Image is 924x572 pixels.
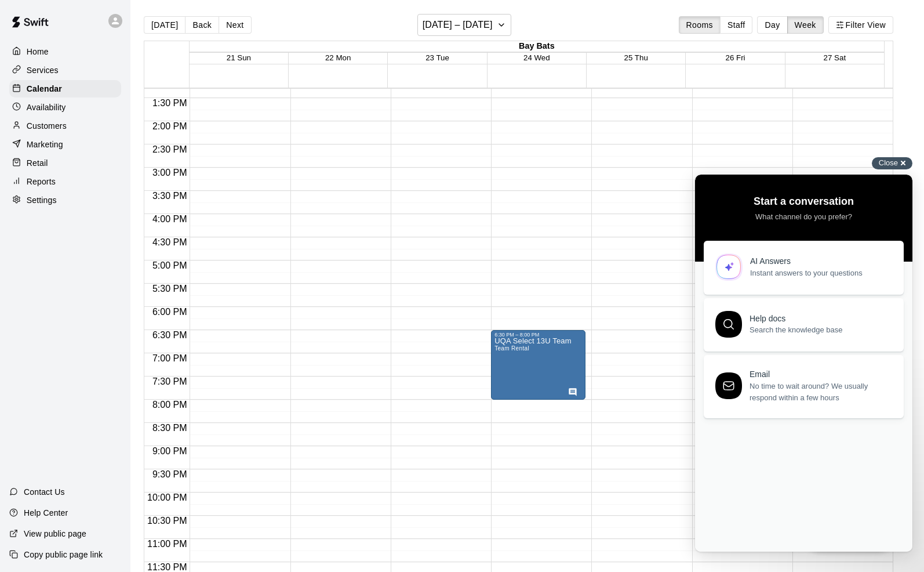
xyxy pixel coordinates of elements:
span: 1:30 PM [150,98,190,108]
button: 24 Wed [523,53,550,62]
span: 7:00 PM [150,353,190,363]
span: 2:30 PM [150,144,190,154]
span: 8:30 PM [150,423,190,433]
button: Week [787,16,824,34]
span: 11:00 PM [144,539,190,549]
button: [DATE] [144,16,185,34]
span: 4:30 PM [150,237,190,247]
span: 4:00 PM [150,214,190,224]
a: Home [9,43,121,60]
span: Team Rental [494,345,529,352]
button: Day [757,16,787,34]
span: 6:30 PM [150,330,190,340]
p: Copy public page link [24,549,103,560]
span: 11:30 PM [144,562,190,572]
p: Availability [27,102,66,113]
a: Marketing [9,136,121,153]
button: Next [219,16,251,34]
button: 26 Fri [725,53,745,62]
button: 21 Sun [227,53,251,62]
p: Contact Us [24,486,65,498]
button: Back [185,16,219,34]
p: Customers [27,120,67,132]
span: 10:30 PM [144,516,190,526]
span: 7:30 PM [150,376,190,386]
div: 6:30 PM – 8:00 PM: UQA Select 13U Team [491,330,585,400]
span: 2:00 PM [150,121,190,131]
h6: [DATE] – [DATE] [423,17,493,33]
a: Customers [9,117,121,135]
p: Calendar [27,83,62,95]
button: 27 Sat [824,53,846,62]
span: 9:00 PM [150,446,190,456]
span: 5:00 PM [150,260,190,270]
p: Services [27,64,59,76]
button: 25 Thu [624,53,648,62]
div: 6:30 PM – 8:00 PM [494,332,582,338]
p: View public page [24,528,86,540]
a: Retail [9,154,121,172]
p: Retail [27,157,48,169]
button: [DATE] – [DATE] [417,14,512,36]
p: Home [27,46,49,57]
p: Settings [27,194,57,206]
span: 10:00 PM [144,493,190,502]
div: Bay Bats [190,41,884,52]
button: Filter View [828,16,893,34]
button: 23 Tue [425,53,449,62]
span: 3:00 PM [150,168,190,178]
span: 8:00 PM [150,400,190,410]
button: Close [872,157,912,169]
a: Reports [9,173,121,190]
button: Rooms [679,16,721,34]
a: Settings [9,191,121,209]
svg: Has notes [568,388,577,397]
span: 5:30 PM [150,284,190,294]
a: Services [9,61,121,79]
p: Marketing [27,139,63,150]
p: Help Center [24,507,68,519]
button: Staff [720,16,753,34]
span: 9:30 PM [150,469,190,479]
button: 22 Mon [325,53,351,62]
p: Reports [27,176,56,187]
a: Calendar [9,80,121,97]
span: 6:00 PM [150,307,190,317]
span: 3:30 PM [150,191,190,201]
a: Availability [9,99,121,116]
span: Close [879,158,898,167]
iframe: Help Scout Beacon - Live Chat, Contact Form, and Knowledge Base [695,175,912,552]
